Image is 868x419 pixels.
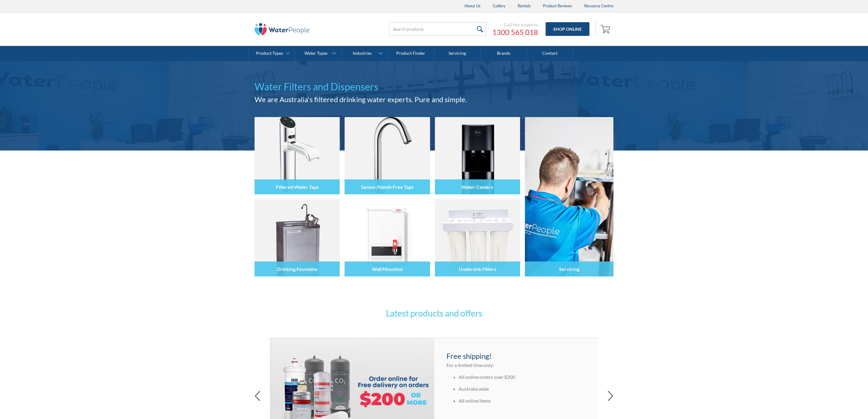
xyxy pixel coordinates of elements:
input: Search products [389,22,486,36]
img: Sensor/Hands Free Taps [345,117,430,194]
a: Servicing [434,46,481,61]
h4: Wall Mounted [372,266,403,272]
h4: Sensor/Hands Free Taps [361,184,414,190]
img: Wall Mounted [345,199,430,276]
h4: Drinking Fountains [277,266,318,272]
h4: Free shipping! [446,351,586,362]
div: Industries [353,51,372,56]
img: Water Coolers [435,117,520,194]
a: Shop Online [546,22,589,36]
img: shopping cart [600,24,612,34]
a: Brands [481,46,527,61]
a: Water Types [295,46,341,61]
li: All online orders over $200 [459,373,586,381]
li: Australia wide [459,385,586,393]
img: Undersink Filters [435,199,520,276]
h3: Latest products and offers [315,307,553,320]
a: Industries [342,46,387,61]
h4: Filtered Water Taps [276,184,319,190]
h4: Water Coolers [461,184,493,190]
a: Product Finder [388,46,434,61]
img: Filtered Water Taps [255,117,340,194]
a: Servicing [525,117,613,276]
img: Drinking Fountains [255,199,340,276]
h4: Undersink Filters [459,266,496,272]
a: 1300 565 018 [492,28,538,37]
p: For a limited time only: [446,362,586,369]
a: Contact [527,46,573,61]
h4: Servicing [559,266,579,272]
a: Open cart [599,22,613,36]
img: The Water People [255,23,309,35]
div: Call the experts [492,22,538,28]
a: Product Types [249,46,295,61]
li: All online items [459,397,586,404]
div: Water Types [304,51,328,56]
div: Product Types [256,51,283,56]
